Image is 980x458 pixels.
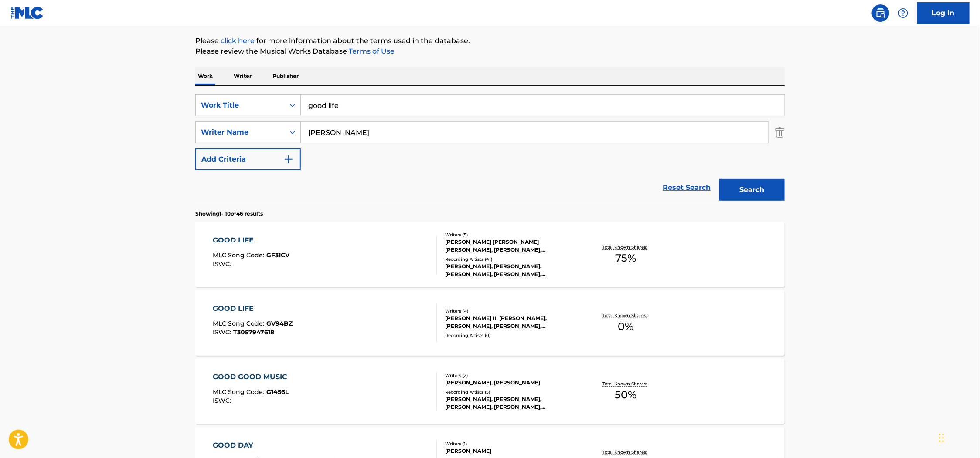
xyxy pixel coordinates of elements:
[195,46,785,57] p: Please review the Musical Works Database
[195,359,785,424] a: GOOD GOOD MUSICMLC Song Code:G1456LISWC:Writers (2)[PERSON_NAME], [PERSON_NAME]Recording Artists ...
[445,372,577,379] div: Writers ( 2 )
[195,67,215,85] p: Work
[602,244,649,250] p: Total Known Shares:
[445,395,577,411] div: [PERSON_NAME], [PERSON_NAME], [PERSON_NAME], [PERSON_NAME], [PERSON_NAME]
[10,7,44,19] img: MLC Logo
[221,37,255,45] a: click here
[270,67,301,85] p: Publisher
[719,179,785,201] button: Search
[213,303,293,314] div: GOOD LIFE
[347,47,395,55] a: Terms of Use
[936,416,980,458] iframe: Chat Widget
[445,332,577,339] div: Recording Artists ( 0 )
[213,372,292,382] div: GOOD GOOD MUSIC
[201,100,279,111] div: Work Title
[283,154,294,165] img: 9d2ae6d4665cec9f34b9.svg
[658,178,715,197] a: Reset Search
[445,441,577,447] div: Writers ( 1 )
[267,251,290,259] span: GF31CV
[267,388,289,396] span: G1456L
[939,425,944,451] div: Drag
[213,251,267,259] span: MLC Song Code :
[213,320,267,327] span: MLC Song Code :
[872,4,889,22] a: Public Search
[195,36,785,46] p: Please for more information about the terms used in the database.
[445,256,577,263] div: Recording Artists ( 41 )
[213,235,290,246] div: GOOD LIFE
[775,121,785,143] img: Delete Criterion
[917,2,970,24] a: Log In
[602,381,649,387] p: Total Known Shares:
[602,312,649,319] p: Total Known Shares:
[213,328,234,336] span: ISWC :
[445,447,577,455] div: [PERSON_NAME]
[195,290,785,356] a: GOOD LIFEMLC Song Code:GV94BZISWC:T3057947618Writers (4)[PERSON_NAME] III [PERSON_NAME], [PERSON_...
[231,67,254,85] p: Writer
[201,127,279,138] div: Writer Name
[895,4,912,22] div: Help
[898,8,909,18] img: help
[195,210,263,218] p: Showing 1 - 10 of 46 results
[445,308,577,314] div: Writers ( 4 )
[616,250,636,266] span: 75 %
[445,379,577,387] div: [PERSON_NAME], [PERSON_NAME]
[213,440,291,451] div: GOOD DAY
[875,8,886,18] img: search
[445,389,577,395] div: Recording Artists ( 5 )
[618,319,634,334] span: 0 %
[445,232,577,238] div: Writers ( 5 )
[195,148,301,170] button: Add Criteria
[267,320,293,327] span: GV94BZ
[445,238,577,254] div: [PERSON_NAME] [PERSON_NAME] [PERSON_NAME], [PERSON_NAME], [PERSON_NAME], [PERSON_NAME]
[213,388,267,396] span: MLC Song Code :
[445,314,577,330] div: [PERSON_NAME] III [PERSON_NAME], [PERSON_NAME], [PERSON_NAME], [PERSON_NAME]
[195,222,785,287] a: GOOD LIFEMLC Song Code:GF31CVISWC:Writers (5)[PERSON_NAME] [PERSON_NAME] [PERSON_NAME], [PERSON_N...
[195,94,785,205] form: Search Form
[213,260,234,268] span: ISWC :
[445,263,577,278] div: [PERSON_NAME], [PERSON_NAME], [PERSON_NAME], [PERSON_NAME], [PERSON_NAME]
[234,328,275,336] span: T3057947618
[213,397,234,404] span: ISWC :
[615,387,637,403] span: 50 %
[602,449,649,455] p: Total Known Shares:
